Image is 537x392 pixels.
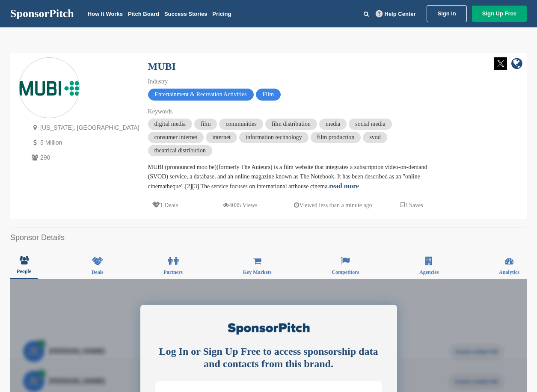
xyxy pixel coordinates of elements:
span: film distribution [265,119,317,130]
span: People [17,269,31,274]
span: theatrical distribution [148,145,212,156]
div: MUBI (pronounced moo be)(formerly The Auteurs) is a film website that integrates a subscription v... [148,163,448,191]
a: read more [329,182,359,190]
p: 290 [30,152,139,163]
p: 4035 Views [223,200,257,211]
a: Pitch Board [128,11,159,17]
span: Agencies [419,270,439,275]
span: media [319,119,347,130]
span: communities [219,119,263,130]
a: MUBI [148,61,176,72]
span: Film [256,89,281,101]
a: How It Works [88,11,123,17]
img: Twitter white [494,57,507,70]
span: svod [363,132,387,143]
p: 1 Deals [152,200,178,211]
a: Help Center [374,9,418,19]
span: Partners [163,270,183,275]
a: Pricing [212,11,231,17]
div: Keywords [148,107,448,116]
span: Entertainment & Recreation Activities [148,89,254,101]
div: Industry [148,77,448,86]
p: Viewed less than a minute ago [294,200,372,211]
a: Success Stories [164,11,207,17]
a: SponsorPitch [10,8,74,19]
span: Deals [92,270,104,275]
img: Sponsorpitch & MUBI [19,81,79,96]
a: company link [511,57,522,71]
p: 5 Million [30,137,139,148]
span: Competitors [332,270,359,275]
p: [US_STATE], [GEOGRAPHIC_DATA] [30,122,139,133]
a: Sign Up Free [472,6,527,22]
span: consumer internet [148,132,204,143]
span: film production [311,132,361,143]
span: digital media [148,119,192,130]
span: Key Markets [243,270,272,275]
span: internet [206,132,237,143]
span: Analytics [499,270,519,275]
span: information technology [239,132,309,143]
h2: Sponsor Details [10,232,527,244]
div: Log In or Sign Up Free to access sponsorship data and contacts from this brand. [155,345,382,370]
span: social media [349,119,392,130]
span: film [194,119,217,130]
a: Sign In [427,5,466,22]
p: 3 Saves [401,200,423,211]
